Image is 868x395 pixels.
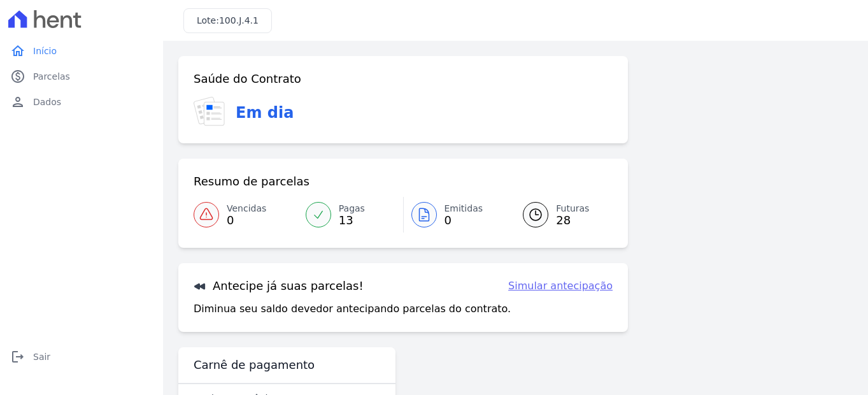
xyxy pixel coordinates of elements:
a: Vencidas 0 [194,197,298,233]
span: Parcelas [33,70,70,83]
span: 100.J.4.1 [219,15,259,25]
span: 13 [339,215,365,226]
h3: Carnê de pagamento [194,357,315,373]
span: 0 [445,215,483,226]
h3: Saúde do Contrato [194,71,301,87]
span: 28 [556,215,589,226]
h3: Lote: [197,14,259,27]
i: logout [10,349,25,364]
a: Emitidas 0 [404,197,508,233]
a: homeInício [5,38,158,64]
h3: Resumo de parcelas [194,174,309,189]
h3: Em dia [236,101,294,124]
span: 0 [227,215,266,226]
span: Pagas [339,202,365,215]
span: Início [33,45,57,57]
a: logoutSair [5,344,158,370]
i: paid [10,69,25,84]
span: Sair [33,350,50,363]
h3: Antecipe já suas parcelas! [194,278,364,294]
a: personDados [5,89,158,115]
i: home [10,43,25,59]
span: Vencidas [227,202,266,215]
p: Diminua seu saldo devedor antecipando parcelas do contrato. [194,301,511,317]
span: Dados [33,96,61,108]
i: person [10,94,25,110]
a: paidParcelas [5,64,158,89]
span: Futuras [556,202,589,215]
a: Simular antecipação [508,278,613,294]
span: Emitidas [445,202,483,215]
a: Futuras 28 [508,197,613,233]
a: Pagas 13 [298,197,403,233]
